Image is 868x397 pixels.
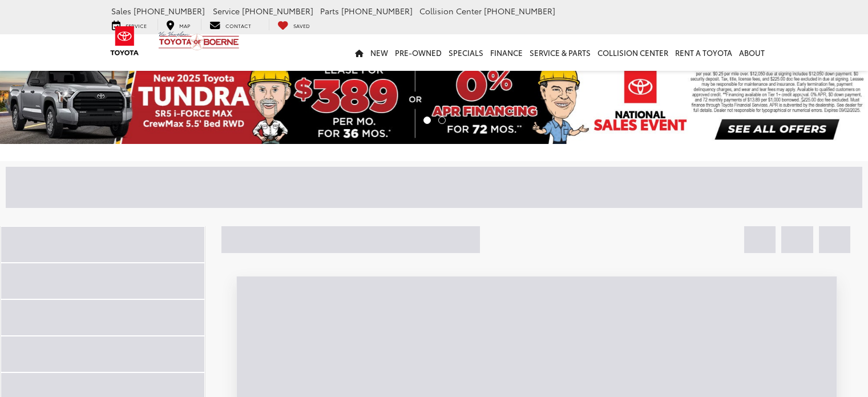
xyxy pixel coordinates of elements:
[158,31,240,51] img: Vic Vaughan Toyota of Boerne
[320,5,339,17] span: Parts
[103,19,155,30] a: Service
[341,5,413,17] span: [PHONE_NUMBER]
[672,34,736,71] a: Rent a Toyota
[445,34,487,71] a: Specials
[158,19,199,30] a: Map
[213,5,240,17] span: Service
[242,5,313,17] span: [PHONE_NUMBER]
[419,5,482,17] span: Collision Center
[201,19,260,30] a: Contact
[352,34,367,71] a: Home
[594,34,672,71] a: Collision Center
[367,34,391,71] a: New
[111,5,131,17] span: Sales
[487,34,526,71] a: Finance
[391,34,445,71] a: Pre-Owned
[134,5,205,17] span: [PHONE_NUMBER]
[526,34,594,71] a: Service & Parts: Opens in a new tab
[484,5,555,17] span: [PHONE_NUMBER]
[736,34,768,71] a: About
[103,22,146,59] img: Toyota
[269,19,318,30] a: My Saved Vehicles
[293,22,310,29] span: Saved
